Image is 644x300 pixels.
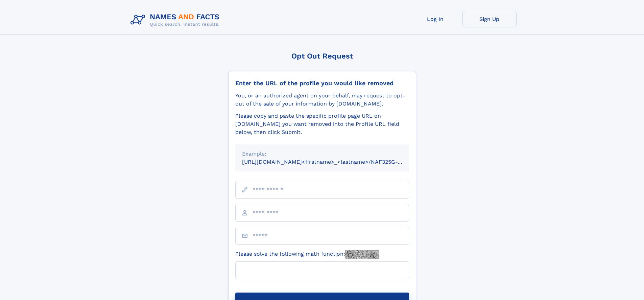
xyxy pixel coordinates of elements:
[242,159,422,165] small: [URL][DOMAIN_NAME]<firstname>_<lastname>/NAF325G-xxxxxxxx
[128,11,225,29] img: Logo Names and Facts
[235,79,409,87] div: Enter the URL of the profile you would like removed
[228,52,416,60] div: Opt Out Request
[462,11,517,27] a: Sign Up
[235,112,409,136] div: Please copy and paste the specific profile page URL on [DOMAIN_NAME] you want removed into the Pr...
[235,92,409,108] div: You, or an authorized agent on your behalf, may request to opt-out of the sale of your informatio...
[408,11,462,27] a: Log In
[242,150,402,158] div: Example:
[235,250,379,259] label: Please solve the following math function:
